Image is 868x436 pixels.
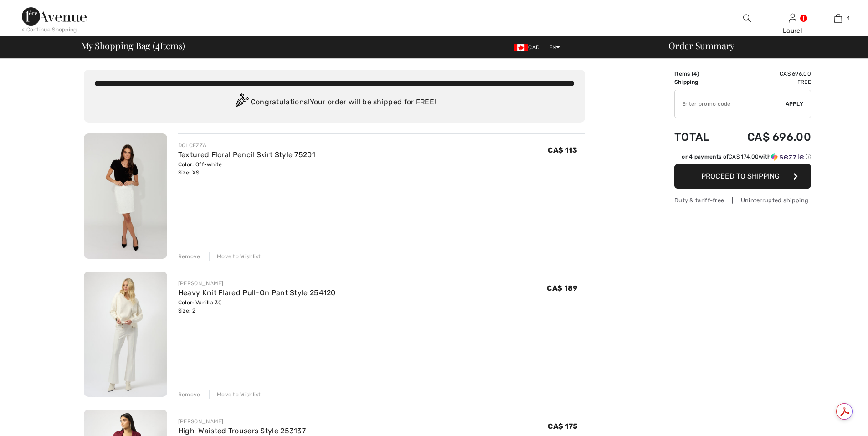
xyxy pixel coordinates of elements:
a: Textured Floral Pencil Skirt Style 75201 [178,150,315,159]
div: [PERSON_NAME] [178,279,336,287]
span: My Shopping Bag ( Items) [81,41,185,50]
span: Proceed to Shipping [701,172,780,180]
span: 4 [155,39,160,51]
img: Heavy Knit Flared Pull-On Pant Style 254120 [84,272,167,397]
img: 1ère Avenue [22,7,87,26]
div: Duty & tariff-free | Uninterrupted shipping [674,196,811,205]
img: Canadian Dollar [514,44,528,51]
div: or 4 payments of with [682,153,811,161]
img: Congratulation2.svg [232,93,251,112]
img: Textured Floral Pencil Skirt Style 75201 [84,133,167,259]
a: High-Waisted Trousers Style 253137 [178,426,306,435]
img: My Bag [834,13,842,24]
td: Free [723,78,811,86]
div: Congratulations! Your order will be shipped for FREE! [95,93,574,112]
span: CA$ 175 [548,422,577,431]
img: My Info [789,13,796,24]
div: DOLCEZZA [178,141,315,149]
span: 4 [693,71,697,77]
input: Promo code [675,90,786,118]
a: Heavy Knit Flared Pull-On Pant Style 254120 [178,288,336,297]
div: [PERSON_NAME] [178,417,306,426]
div: or 4 payments ofCA$ 174.00withSezzle Click to learn more about Sezzle [674,153,811,164]
span: CA$ 189 [547,284,577,292]
a: 4 [816,13,860,24]
td: Shipping [674,78,723,86]
div: Move to Wishlist [209,390,261,399]
span: CA$ 174.00 [729,154,759,160]
div: Laurel [770,26,815,36]
span: CAD [514,44,543,51]
td: CA$ 696.00 [723,122,811,153]
iframe: Opens a widget where you can chat to one of our agents [810,409,859,431]
td: Total [674,122,723,153]
div: Color: Off-white Size: XS [178,160,315,177]
div: < Continue Shopping [22,26,77,34]
span: CA$ 113 [548,146,577,154]
div: Color: Vanilla 30 Size: 2 [178,298,336,315]
div: Move to Wishlist [209,252,261,261]
img: Sezzle [771,153,804,161]
div: Remove [178,390,200,399]
td: Items ( ) [674,70,723,78]
span: 4 [847,14,850,22]
img: search the website [743,13,751,24]
span: Apply [786,100,804,108]
span: EN [549,44,560,51]
div: Remove [178,252,200,261]
a: Sign In [789,14,796,22]
td: CA$ 696.00 [723,70,811,78]
div: Order Summary [657,41,863,50]
button: Proceed to Shipping [674,164,811,189]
